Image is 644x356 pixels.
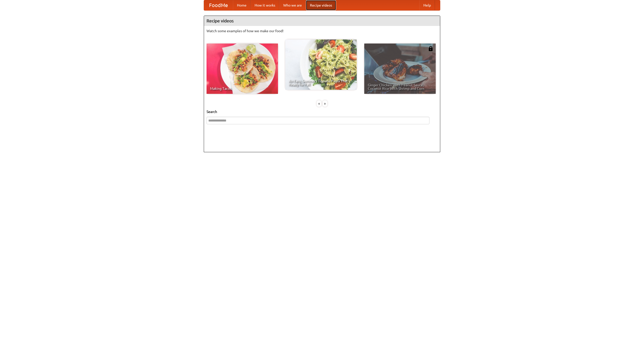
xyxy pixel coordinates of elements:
a: How it works [251,0,279,10]
a: Home [233,0,251,10]
a: Who we are [279,0,306,10]
span: An Easy, Summery Tomato Pasta That's Ready for Fall [289,79,353,86]
div: » [323,100,327,107]
a: FoodMe [204,0,233,10]
a: Recipe videos [306,0,336,10]
a: Making Tacos [207,44,278,94]
img: 483408.png [428,46,433,51]
h4: Recipe videos [204,16,440,26]
a: Help [419,0,435,10]
div: « [317,100,321,107]
a: An Easy, Summery Tomato Pasta That's Ready for Fall [285,39,357,90]
span: Making Tacos [210,87,274,90]
h5: Search [207,109,437,114]
p: Watch some examples of how we make our food! [207,28,437,33]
